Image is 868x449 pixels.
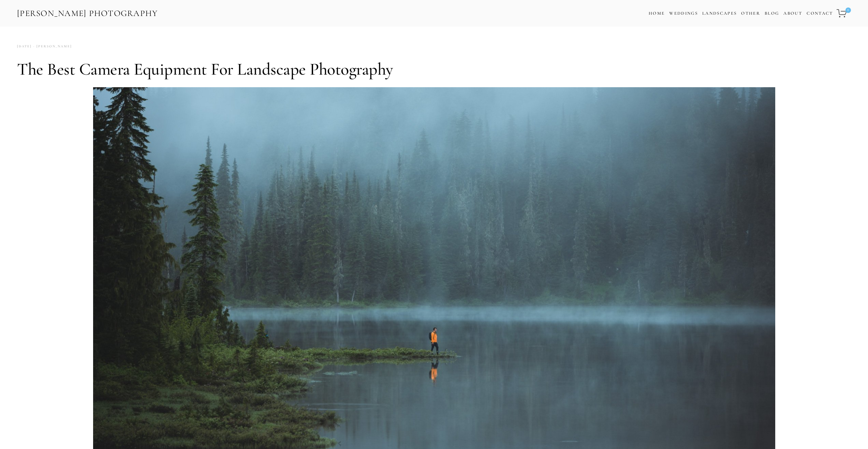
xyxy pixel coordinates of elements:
a: Landscapes [702,11,737,16]
h1: The Best Camera Equipment for Landscape Photography [17,59,851,79]
a: [PERSON_NAME] Photography [16,6,159,21]
a: 0 items in cart [836,5,852,21]
a: Blog [765,9,779,18]
a: About [783,9,802,18]
time: [DATE] [17,42,32,51]
a: Home [649,9,665,18]
span: 0 [845,7,851,13]
a: Contact [807,9,833,18]
a: Weddings [669,11,698,16]
a: [PERSON_NAME] [32,42,72,51]
a: Other [741,11,760,16]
